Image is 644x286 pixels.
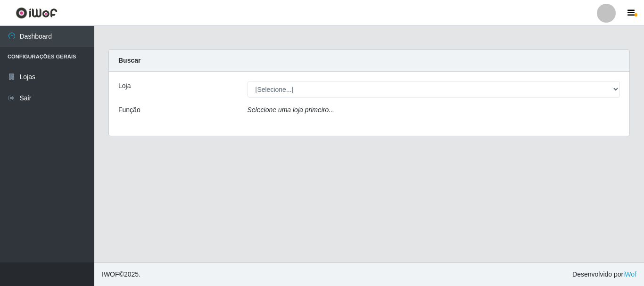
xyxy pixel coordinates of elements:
i: Selecione uma loja primeiro... [248,106,334,114]
strong: Buscar [118,57,140,64]
label: Função [118,105,140,115]
label: Loja [118,81,131,91]
span: IWOF [102,270,119,278]
img: CoreUI Logo [16,7,58,19]
span: Desenvolvido por [572,270,636,279]
a: iWof [623,270,636,278]
span: © 2025 . [102,270,140,279]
